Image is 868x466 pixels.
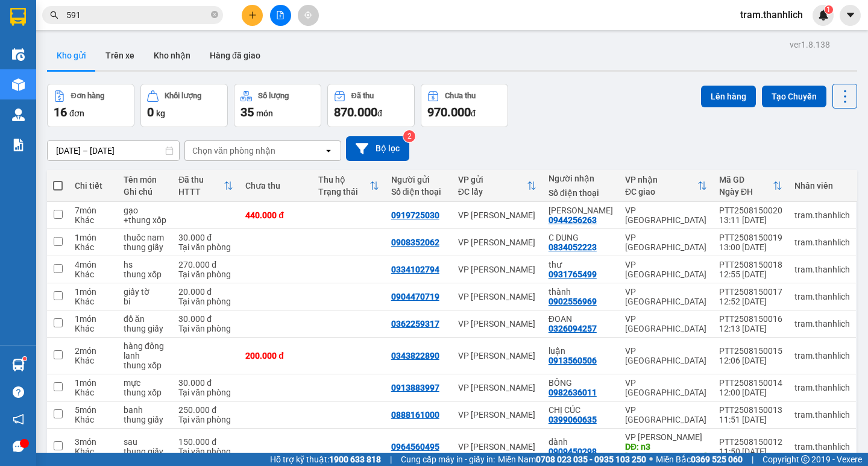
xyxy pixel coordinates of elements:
div: 250.000 đ [178,405,233,415]
div: 7 món [75,206,112,215]
div: PTT2508150014 [719,378,782,388]
div: Đơn hàng [71,92,104,100]
div: thung xốp [124,388,166,397]
div: VP [GEOGRAPHIC_DATA] [625,206,707,225]
div: Khác [75,388,112,397]
sup: 1 [825,5,833,14]
div: 20.000 đ [178,287,233,297]
div: 0931765499 [549,269,597,279]
div: Mã GD [719,175,773,184]
div: Khác [75,324,112,333]
span: món [256,109,273,118]
button: file-add [270,5,291,26]
div: thư [549,260,613,269]
div: giấy tờ [124,287,166,297]
strong: 0369 525 060 [691,455,743,464]
div: 11:51 [DATE] [719,415,782,424]
div: 0362259317 [391,319,439,329]
div: VP [PERSON_NAME] [625,432,707,442]
div: thuốc nam [124,233,166,242]
input: Select a date range. [48,141,179,160]
div: 0919725030 [391,210,439,220]
div: VP [GEOGRAPHIC_DATA] [625,260,707,279]
div: 12:06 [DATE] [719,356,782,365]
span: Miền Bắc [656,453,743,466]
div: Nhân viên [794,181,850,190]
div: 11:50 [DATE] [719,447,782,456]
div: Tại văn phòng [178,447,233,456]
div: dành [549,437,613,447]
div: 13:11 [DATE] [719,215,782,225]
img: warehouse-icon [12,359,25,371]
button: Trên xe [96,41,144,70]
span: file-add [276,11,285,19]
span: close-circle [211,10,218,21]
div: tram.thanhlich [794,442,850,452]
div: C DUNG [549,233,613,242]
div: 30.000 đ [178,233,233,242]
div: ĐOAN [549,314,613,324]
div: bi [124,297,166,306]
div: 0909450298 [549,447,597,456]
span: plus [248,11,257,19]
span: 870.000 [334,105,377,119]
div: Tại văn phòng [178,415,233,424]
div: PTT2508150015 [719,346,782,356]
div: VP [GEOGRAPHIC_DATA] [625,378,707,397]
div: VP [PERSON_NAME] [458,383,536,392]
div: ĐC lấy [458,187,527,197]
div: thung giấy [124,415,166,424]
div: ver 1.8.138 [790,38,830,51]
div: VP [PERSON_NAME] [458,410,536,420]
span: aim [304,11,312,19]
span: copyright [801,455,810,464]
img: icon-new-feature [818,10,829,20]
button: Bộ lọc [346,136,409,161]
div: 1 món [75,378,112,388]
th: Toggle SortBy [452,170,542,202]
div: 0902556969 [549,297,597,306]
div: Thu hộ [318,175,370,184]
span: 1 [826,5,831,14]
div: 2 món [75,346,112,356]
div: Tên món [124,175,166,184]
div: DĐ: n3 đại ninh [625,442,707,461]
div: hs [124,260,166,269]
div: 12:55 [DATE] [719,269,782,279]
strong: 0708 023 035 - 0935 103 250 [536,455,646,464]
div: 0834052223 [549,242,597,252]
button: Kho nhận [144,41,200,70]
div: 0334102794 [391,265,439,274]
div: 150.000 đ [178,437,233,447]
div: 0944256263 [549,215,597,225]
div: Người gửi [391,175,446,184]
div: VP [GEOGRAPHIC_DATA] [625,233,707,252]
div: VP [GEOGRAPHIC_DATA] [625,287,707,306]
div: PTT2508150012 [719,437,782,447]
div: Số điện thoại [391,187,446,197]
span: | [752,453,753,466]
div: Khác [75,215,112,225]
button: Đã thu870.000đ [327,84,415,127]
div: Chưa thu [445,92,476,100]
div: 13:00 [DATE] [719,242,782,252]
div: 30.000 đ [178,314,233,324]
div: BÔNG [549,378,613,388]
div: Chọn văn phòng nhận [192,145,275,157]
div: ĐC giao [625,187,697,197]
div: hàng đông lanh [124,341,166,361]
div: 0982636011 [549,388,597,397]
img: warehouse-icon [12,78,25,91]
div: Khác [75,242,112,252]
div: Tại văn phòng [178,324,233,333]
span: đơn [69,109,84,118]
span: search [50,11,58,19]
div: Khác [75,297,112,306]
div: Ghi chú [124,187,166,197]
button: aim [298,5,319,26]
div: Người nhận [549,174,613,183]
div: Tại văn phòng [178,269,233,279]
div: Số lượng [258,92,289,100]
span: close-circle [211,11,218,18]
div: banh [124,405,166,415]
